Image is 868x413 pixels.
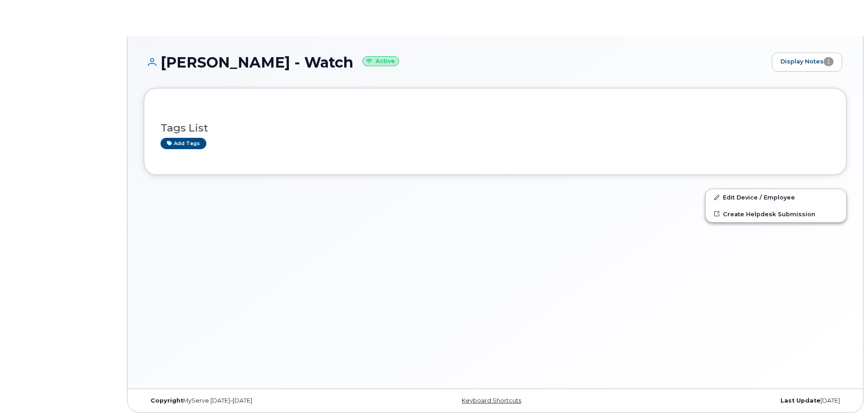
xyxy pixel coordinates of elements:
[780,397,820,404] strong: Last Update
[612,397,847,404] div: [DATE]
[362,56,399,67] small: Active
[151,397,183,404] strong: Copyright
[161,138,206,149] a: Add tags
[772,53,842,72] a: Display Notes1
[462,397,521,404] a: Keyboard Shortcuts
[144,54,767,70] h1: [PERSON_NAME] - Watch
[161,122,830,134] h3: Tags List
[706,189,846,205] a: Edit Device / Employee
[706,206,846,222] a: Create Helpdesk Submission
[824,57,834,66] span: 1
[144,397,378,404] div: MyServe [DATE]–[DATE]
